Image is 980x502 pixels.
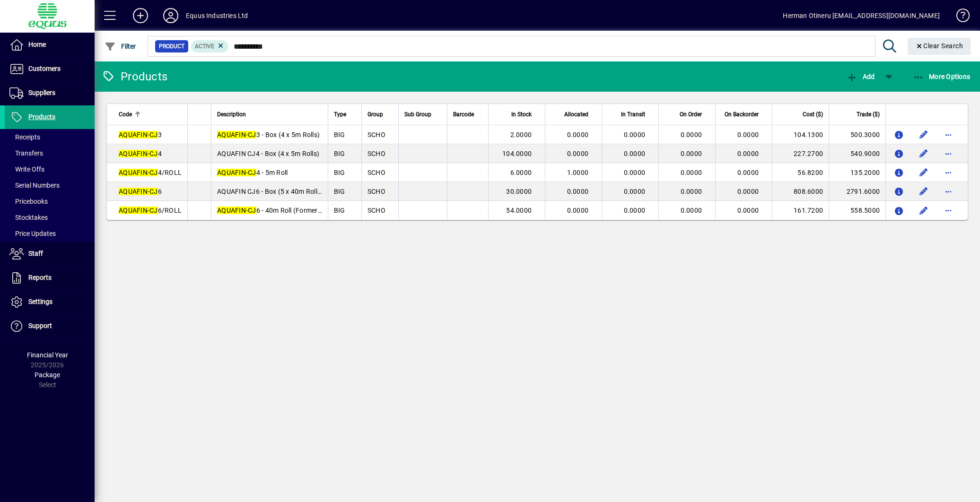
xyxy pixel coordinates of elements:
[102,38,139,55] button: Filter
[217,207,256,214] em: AQUAFIN-CJ
[334,207,345,214] span: BIG
[721,109,767,120] div: On Backorder
[624,131,646,138] span: 0.0000
[681,169,702,176] span: 0.0000
[119,207,158,214] em: AQUAFIN-CJ
[119,109,132,120] span: Code
[916,127,931,142] button: Edit
[119,150,162,157] span: 4
[453,109,482,120] div: Barcode
[681,188,702,195] span: 0.0000
[105,43,136,50] span: Filter
[908,38,971,55] button: Clear
[772,201,829,220] td: 161.7200
[28,322,52,329] span: Support
[5,161,95,177] a: Write Offs
[567,188,589,195] span: 0.0000
[119,131,162,138] span: 3
[783,8,940,23] div: Herman Otineru [EMAIL_ADDRESS][DOMAIN_NAME]
[829,163,885,182] td: 135.2000
[510,131,532,138] span: 2.0000
[624,207,646,214] span: 0.0000
[772,182,829,201] td: 808.6000
[829,201,885,220] td: 558.5000
[9,198,48,205] span: Pricebooks
[334,188,345,195] span: BIG
[502,150,532,157] span: 104.0000
[5,266,95,290] a: Reports
[5,57,95,81] a: Customers
[680,109,702,120] span: On Order
[737,207,759,214] span: 0.0000
[681,207,702,214] span: 0.0000
[453,109,474,120] span: Barcode
[9,182,60,189] span: Serial Numbers
[665,109,710,120] div: On Order
[857,109,880,120] span: Trade ($)
[846,73,875,80] span: Add
[494,109,540,120] div: In Stock
[772,144,829,163] td: 227.2700
[510,169,532,176] span: 6.0000
[941,165,956,180] button: More options
[9,214,48,221] span: Stocktakes
[915,42,963,50] span: Clear Search
[28,274,52,281] span: Reports
[916,146,931,161] button: Edit
[681,150,702,157] span: 0.0000
[367,109,393,120] div: Group
[681,131,702,138] span: 0.0000
[772,163,829,182] td: 56.8200
[195,43,214,50] span: Active
[564,109,588,120] span: Allocated
[5,33,95,57] a: Home
[217,109,246,120] span: Description
[567,131,589,138] span: 0.0000
[334,131,345,138] span: BIG
[367,207,385,214] span: SCHO
[334,109,346,120] span: Type
[119,169,182,176] span: 4/ROLL
[367,188,385,195] span: SCHO
[186,8,248,23] div: Equus Industries Ltd
[119,109,182,120] div: Code
[404,109,431,120] span: Sub Group
[28,89,55,96] span: Suppliers
[511,109,532,120] span: In Stock
[941,203,956,218] button: More options
[367,109,383,120] span: Group
[5,290,95,314] a: Settings
[5,225,95,242] a: Price Updates
[913,73,971,80] span: More Options
[156,7,186,24] button: Profile
[125,7,156,24] button: Add
[916,184,931,199] button: Edit
[9,165,44,173] span: Write Offs
[404,109,441,120] div: Sub Group
[910,68,973,85] button: More Options
[5,242,95,266] a: Staff
[567,207,589,214] span: 0.0000
[334,169,345,176] span: BIG
[334,150,345,157] span: BIG
[608,109,654,120] div: In Transit
[367,150,385,157] span: SCHO
[506,207,532,214] span: 54.0000
[119,188,162,195] span: 6
[28,298,52,305] span: Settings
[737,169,759,176] span: 0.0000
[217,150,319,157] span: AQUAFIN CJ4 - Box (4 x 5m Rolls)
[941,184,956,199] button: More options
[772,125,829,144] td: 104.1300
[916,165,931,180] button: Edit
[28,113,55,121] span: Products
[551,109,597,120] div: Allocated
[5,209,95,225] a: Stocktakes
[28,250,43,257] span: Staff
[567,150,589,157] span: 0.0000
[5,81,95,105] a: Suppliers
[28,41,46,48] span: Home
[624,150,646,157] span: 0.0000
[334,109,356,120] div: Type
[367,131,385,138] span: SCHO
